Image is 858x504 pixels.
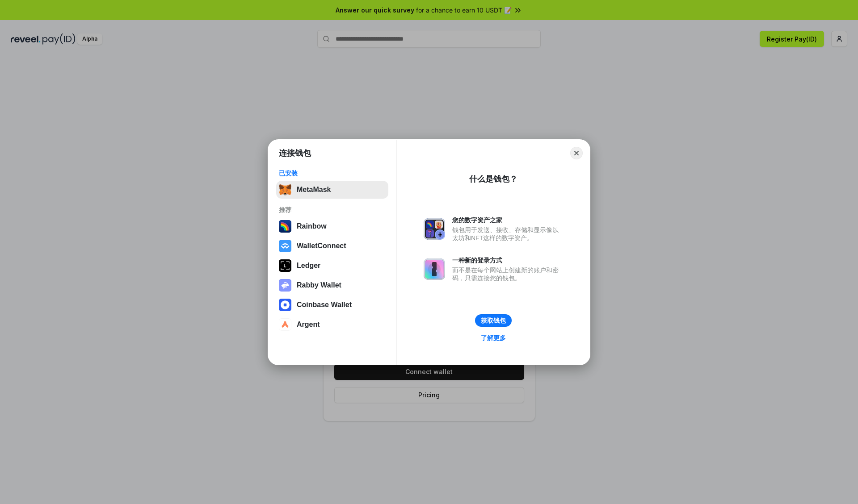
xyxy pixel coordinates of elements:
[297,281,341,289] div: Rabby Wallet
[276,296,388,314] button: Coinbase Wallet
[279,259,291,272] img: svg+xml,%3Csvg%20xmlns%3D%22http%3A%2F%2Fwww.w3.org%2F2000%2Fsvg%22%20width%3D%2228%22%20height%3...
[279,220,291,233] img: svg+xml,%3Csvg%20width%3D%22120%22%20height%3D%22120%22%20viewBox%3D%220%200%20120%20120%22%20fil...
[279,299,291,311] img: svg+xml,%3Csvg%20width%3D%2228%22%20height%3D%2228%22%20viewBox%3D%220%200%2028%2028%22%20fill%3D...
[279,240,291,252] img: svg+xml,%3Csvg%20width%3D%2228%22%20height%3D%2228%22%20viewBox%3D%220%200%2028%2028%22%20fill%3D...
[276,217,388,235] button: Rainbow
[452,216,563,224] div: 您的数字资产之家
[475,332,511,344] a: 了解更多
[424,218,445,240] img: svg+xml,%3Csvg%20xmlns%3D%22http%3A%2F%2Fwww.w3.org%2F2000%2Fsvg%22%20fill%3D%22none%22%20viewBox...
[297,222,327,230] div: Rainbow
[475,314,512,327] button: 获取钱包
[452,256,563,264] div: 一种新的登录方式
[276,237,388,255] button: WalletConnect
[570,147,583,159] button: Close
[297,186,331,194] div: MetaMask
[481,317,506,325] div: 获取钱包
[297,262,320,270] div: Ledger
[279,169,386,177] div: 已安装
[279,206,386,214] div: 推荐
[424,258,445,280] img: svg+xml,%3Csvg%20xmlns%3D%22http%3A%2F%2Fwww.w3.org%2F2000%2Fsvg%22%20fill%3D%22none%22%20viewBox...
[276,181,388,199] button: MetaMask
[279,183,291,196] img: svg+xml,%3Csvg%20fill%3D%22none%22%20height%3D%2233%22%20viewBox%3D%220%200%2035%2033%22%20width%...
[276,276,388,294] button: Rabby Wallet
[452,226,563,242] div: 钱包用于发送、接收、存储和显示像以太坊和NFT这样的数字资产。
[297,321,320,329] div: Argent
[297,301,352,309] div: Coinbase Wallet
[469,174,517,184] div: 什么是钱包？
[481,334,506,342] div: 了解更多
[279,279,291,292] img: svg+xml,%3Csvg%20xmlns%3D%22http%3A%2F%2Fwww.w3.org%2F2000%2Fsvg%22%20fill%3D%22none%22%20viewBox...
[279,148,311,158] h1: 连接钱包
[276,316,388,333] button: Argent
[276,257,388,275] button: Ledger
[452,266,563,282] div: 而不是在每个网站上创建新的账户和密码，只需连接您的钱包。
[279,318,291,331] img: svg+xml,%3Csvg%20width%3D%2228%22%20height%3D%2228%22%20viewBox%3D%220%200%2028%2028%22%20fill%3D...
[297,242,346,250] div: WalletConnect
